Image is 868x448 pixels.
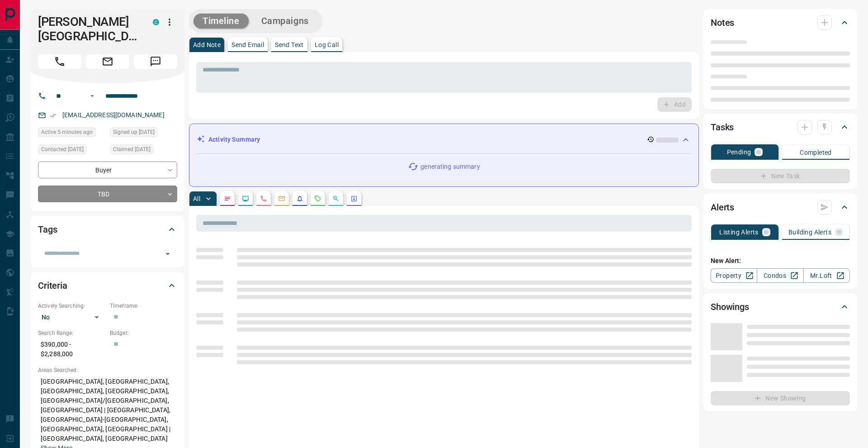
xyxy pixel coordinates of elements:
h2: Alerts [711,200,734,214]
div: Sun Jul 06 2025 [110,144,177,157]
h2: Showings [711,300,749,314]
span: Signed up [DATE] [113,128,155,137]
div: Sun Jul 06 2025 [110,127,177,140]
div: condos.ca [153,19,159,25]
div: Tags [38,219,177,240]
svg: Opportunities [332,195,340,202]
p: Send Email [231,42,264,48]
button: Campaigns [252,14,318,29]
svg: Calls [260,195,267,202]
div: Buyer [38,162,177,178]
span: Call [38,54,81,69]
h2: Tags [38,222,57,237]
svg: Lead Browsing Activity [242,195,249,202]
div: Criteria [38,275,177,296]
h2: Notes [711,15,734,30]
p: New Alert: [711,256,850,266]
a: [EMAIL_ADDRESS][DOMAIN_NAME] [62,111,165,119]
svg: Emails [278,195,285,202]
span: Email [86,54,129,69]
div: Tue Oct 07 2025 [38,144,105,157]
p: generating summary [420,162,480,172]
p: Send Text [275,42,304,48]
a: Condos [757,268,803,283]
div: Wed Oct 15 2025 [38,127,105,140]
p: Timeframe: [110,302,177,310]
p: $390,000 - $2,288,000 [38,337,105,362]
div: Showings [711,296,850,318]
button: Timeline [193,14,249,29]
div: No [38,310,105,324]
h1: [PERSON_NAME] [GEOGRAPHIC_DATA] [38,14,139,43]
a: Property [711,268,757,283]
p: Search Range: [38,329,105,337]
p: All [193,195,200,202]
a: Mr.Loft [803,268,850,283]
svg: Requests [314,195,321,202]
h2: Tasks [711,120,734,134]
svg: Notes [224,195,231,202]
p: Budget: [110,329,177,337]
div: Alerts [711,196,850,218]
p: Listing Alerts [719,229,759,235]
div: Activity Summary [197,131,691,148]
p: Actively Searching: [38,302,105,310]
div: Notes [711,12,850,33]
svg: Agent Actions [350,195,358,202]
h2: Criteria [38,278,67,293]
div: Tasks [711,116,850,138]
span: Message [134,54,177,69]
span: Active 5 minutes ago [41,128,93,137]
svg: Listing Alerts [296,195,303,202]
button: Open [87,91,98,101]
p: Add Note [193,42,221,48]
p: Log Call [315,42,339,48]
p: Activity Summary [208,135,260,144]
svg: Email Verified [50,112,56,119]
p: Areas Searched: [38,366,177,374]
p: Building Alerts [788,229,831,235]
p: Completed [800,149,832,156]
span: Claimed [DATE] [113,145,151,154]
span: Contacted [DATE] [41,145,84,154]
button: Open [161,248,174,260]
div: TBD [38,186,177,202]
p: Pending [727,149,751,155]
